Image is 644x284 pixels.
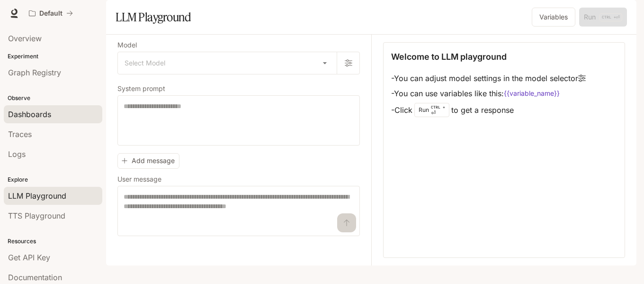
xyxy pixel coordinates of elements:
[414,103,449,117] div: Run
[117,42,137,48] p: Model
[431,104,445,116] p: ⏎
[532,8,575,27] button: Variables
[117,176,161,183] p: User message
[391,86,586,101] li: - You can use variables like this:
[117,153,179,169] button: Add message
[431,104,445,110] p: CTRL +
[504,89,560,98] code: {{variable_name}}
[125,58,165,68] span: Select Model
[391,50,507,63] p: Welcome to LLM playground
[391,71,586,86] li: - You can adjust model settings in the model selector
[118,52,337,74] div: Select Model
[25,4,77,23] button: All workspaces
[117,85,165,92] p: System prompt
[391,101,586,119] li: - Click to get a response
[39,9,63,18] p: Default
[116,8,191,27] h1: LLM Playground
